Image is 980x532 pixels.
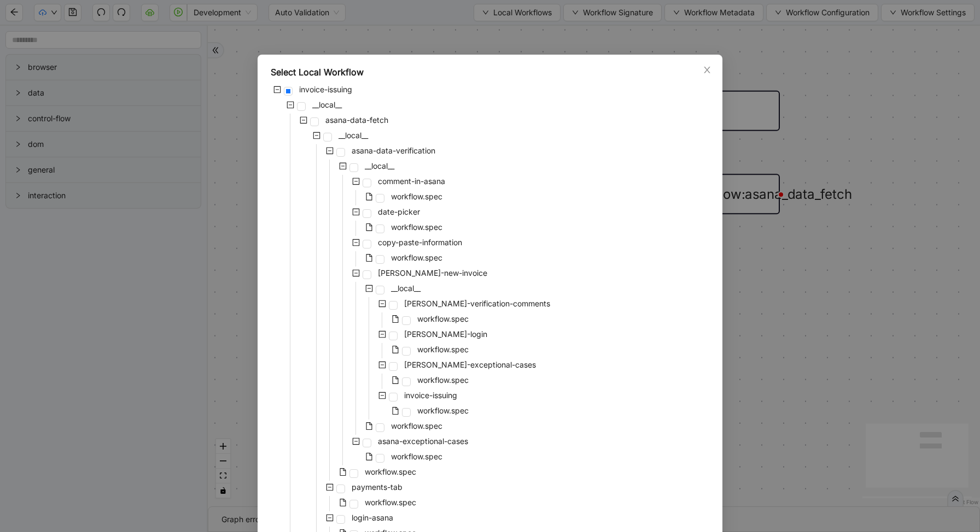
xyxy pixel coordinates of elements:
span: [PERSON_NAME]-login [404,329,487,339]
span: [PERSON_NAME]-new-invoice [378,268,487,277]
span: minus-square [313,132,320,139]
span: __local__ [365,161,394,170]
span: minus-square [339,162,347,170]
span: invoice-issuing [297,83,354,96]
span: __local__ [391,283,421,293]
span: file [339,499,347,506]
span: workflow.spec [391,421,442,430]
span: __local__ [339,131,368,140]
span: workflow.spec [365,467,416,476]
span: minus-square [326,483,334,491]
span: login-asana [352,513,393,522]
span: login-asana [349,511,395,524]
span: asana-data-verification [349,144,437,157]
span: comment-in-asana [376,175,447,188]
span: alma-login [402,328,489,341]
span: asana-data-fetch [325,115,388,125]
span: comment-in-asana [378,176,445,186]
span: minus-square [287,101,294,109]
span: payments-tab [349,481,405,494]
span: minus-square [352,269,360,277]
span: minus-square [378,392,386,399]
span: minus-square [352,178,360,185]
span: __local__ [336,129,370,142]
span: [PERSON_NAME]-verification-comments [404,299,550,308]
span: file [365,453,373,460]
span: invoice-issuing [404,391,457,400]
span: workflow.spec [391,253,442,262]
button: Close [701,64,713,76]
span: __local__ [312,100,342,109]
span: asana-data-verification [352,146,435,155]
span: file [365,223,373,231]
span: asana-exceptional-cases [378,436,468,446]
span: copy-paste-information [376,236,464,249]
span: __local__ [363,159,396,173]
span: close [703,66,711,74]
span: file [392,407,399,415]
span: date-picker [376,205,422,218]
span: file [392,315,399,323]
span: workflow.spec [415,312,471,326]
span: workflow.spec [363,465,418,478]
span: workflow.spec [417,406,469,415]
span: file [365,193,373,200]
span: workflow.spec [363,496,418,509]
span: invoice-issuing [299,85,352,94]
span: workflow.spec [417,345,469,354]
span: __local__ [389,282,423,295]
span: minus-square [352,239,360,246]
span: minus-square [365,285,373,292]
span: asana-data-fetch [323,114,390,127]
span: copy-paste-information [378,238,462,247]
span: workflow.spec [389,450,445,463]
span: minus-square [300,116,307,124]
span: workflow.spec [391,222,442,232]
span: [PERSON_NAME]-exceptional-cases [404,360,536,369]
span: file [392,346,399,353]
span: workflow.spec [389,221,445,234]
span: minus-square [326,147,334,155]
span: file [365,422,373,430]
span: minus-square [352,438,360,445]
span: minus-square [378,361,386,369]
span: alma-new-invoice [376,267,489,280]
span: invoice-issuing [402,389,459,402]
span: alma-verification-comments [402,297,552,310]
span: workflow.spec [389,419,445,433]
span: minus-square [352,208,360,216]
span: workflow.spec [417,314,469,323]
span: minus-square [273,86,281,93]
span: minus-square [326,514,334,522]
span: workflow.spec [415,374,471,387]
span: payments-tab [352,482,402,492]
span: date-picker [378,207,420,216]
span: minus-square [378,330,386,338]
span: minus-square [378,300,386,308]
span: workflow.spec [365,498,416,507]
div: Select Local Workflow [271,66,709,79]
span: file [339,468,347,476]
span: workflow.spec [389,190,445,203]
span: alma-exceptional-cases [402,358,538,371]
span: workflow.spec [389,251,445,264]
span: workflow.spec [391,452,442,461]
span: file [392,376,399,384]
span: workflow.spec [391,192,442,201]
span: workflow.spec [415,404,471,417]
span: file [365,254,373,262]
span: workflow.spec [417,375,469,385]
span: __local__ [310,98,344,111]
span: workflow.spec [415,343,471,356]
span: asana-exceptional-cases [376,435,470,448]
